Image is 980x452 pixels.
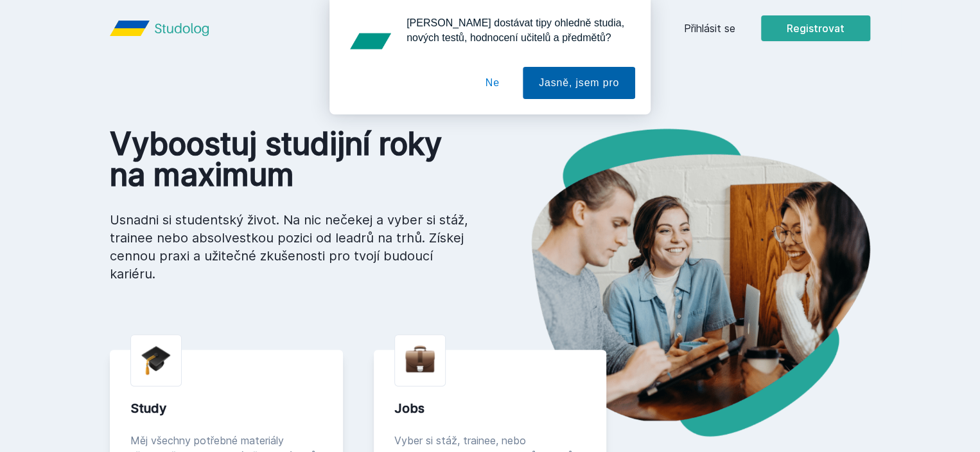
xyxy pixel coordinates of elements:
div: [PERSON_NAME] dostávat tipy ohledně studia, nových testů, hodnocení učitelů a předmětů? [396,15,635,45]
button: Ne [469,67,516,99]
img: graduation-cap.png [141,345,171,375]
button: Jasně, jsem pro [523,67,635,99]
h1: Vyboostuj studijní roky na maximum [110,129,469,190]
p: Usnadni si studentský život. Na nic nečekej a vyber si stáž, trainee nebo absolvestkou pozici od ... [110,211,469,283]
img: hero.png [490,129,870,437]
div: Jobs [394,399,586,417]
div: Study [130,399,322,417]
img: briefcase.png [405,343,435,375]
img: notification icon [345,15,396,67]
